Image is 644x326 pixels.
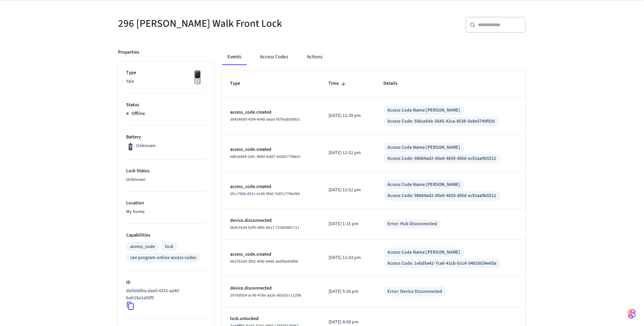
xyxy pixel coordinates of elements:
[189,69,206,86] img: Yale Assure Touchscreen Wifi Smart Lock, Satin Nickel, Front
[230,78,249,89] span: Type
[126,200,206,207] p: Location
[329,78,348,89] span: Time
[388,288,442,295] div: Error: Device Disconnected
[329,220,368,227] p: [DATE] 1:15 pm
[126,208,206,215] p: My home
[388,260,497,267] div: Access Code: 1ebd9a42-7ca6-41cb-b1c4-94820034e65a
[165,243,173,250] div: lock
[230,315,313,322] p: lock.unlocked
[126,232,206,239] p: Capabilities
[628,309,636,319] img: SeamLogoGradient.69752ec5.svg
[255,49,293,65] button: Access Codes
[126,69,206,76] p: Type
[222,49,247,65] button: Events
[388,220,437,227] div: Error: Hub Disconnected
[230,154,301,159] span: e8b2e8e4-2afc-489d-bd87-da2817798e2c
[230,146,313,153] p: access_code.created
[388,118,495,125] div: Access Code: 556ce5de-5645-42ca-8538-5e8e5749f920
[388,144,461,151] div: Access Code Name: [PERSON_NAME]
[126,102,206,109] p: Status
[230,292,301,298] span: 207dd924-ac48-478e-aa2e-a92d3ccc129b
[388,181,461,188] div: Access Code Name: [PERSON_NAME]
[222,49,526,65] div: ant example
[230,285,313,292] p: device.disconnected
[118,17,318,30] h5: 296 [PERSON_NAME] Walk Front Lock
[388,192,496,199] div: Access Code: 98864ad2-00e8-4659-8fdd-ec91aa9b5512
[302,49,328,65] button: Actions
[388,155,496,162] div: Access Code: 98864ad2-00e8-4659-8fdd-ec91aa9b5512
[230,217,313,224] p: device.disconnected
[126,134,206,141] p: Battery
[329,187,368,194] p: [DATE] 11:52 pm
[230,117,300,122] span: d642409d-43f4-4048-a6ad-f97feab099b3
[126,168,206,175] p: Lock Status
[230,191,300,197] span: 2fcc7568-d021-4c44-9fa0-7e97c774bd9d
[329,319,368,326] p: [DATE] 4:08 pm
[388,249,461,256] div: Access Code Name: [PERSON_NAME]
[126,176,206,183] p: Unknown
[329,254,368,261] p: [DATE] 11:43 pm
[136,142,156,149] p: Unknown
[130,243,155,250] div: access_code
[230,183,313,190] p: access_code.created
[126,287,203,302] p: da5b8dba-dae0-4331-aa40-bab18a1a50f5
[230,251,313,258] p: access_code.created
[388,107,461,114] div: Access Code Name: [PERSON_NAME]
[384,78,407,89] span: Details
[230,259,298,264] span: 9b2762d4-3f62-4f4b-8448-3e0f9e404f96
[230,109,313,116] p: access_code.created
[130,254,196,261] div: can program online access codes
[329,149,368,156] p: [DATE] 11:52 pm
[329,112,368,119] p: [DATE] 11:39 pm
[126,78,206,85] p: Yale
[230,225,299,231] span: 9b4c01d4-b5f0-48fe-8b17-7226548fc711
[126,279,206,286] p: ID
[329,288,368,295] p: [DATE] 5:30 pm
[118,49,139,56] p: Properties
[131,110,145,117] p: Offline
